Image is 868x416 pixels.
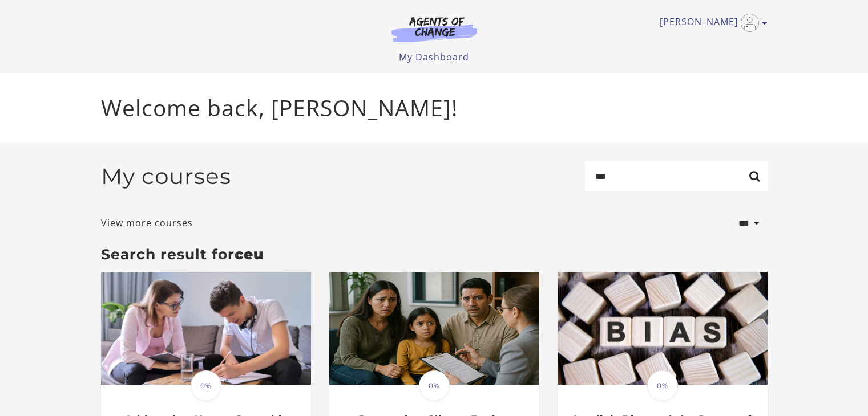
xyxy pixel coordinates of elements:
[235,246,264,263] strong: ceu
[380,16,489,42] img: Agents of Change Logo
[101,246,768,263] h3: Search result for
[101,91,768,125] p: Welcome back, [PERSON_NAME]!
[399,51,469,63] a: My Dashboard
[101,163,231,190] h2: My courses
[101,216,193,230] a: View more courses
[647,370,678,401] span: 0%
[191,370,221,401] span: 0%
[419,370,450,401] span: 0%
[660,14,762,32] a: Toggle menu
